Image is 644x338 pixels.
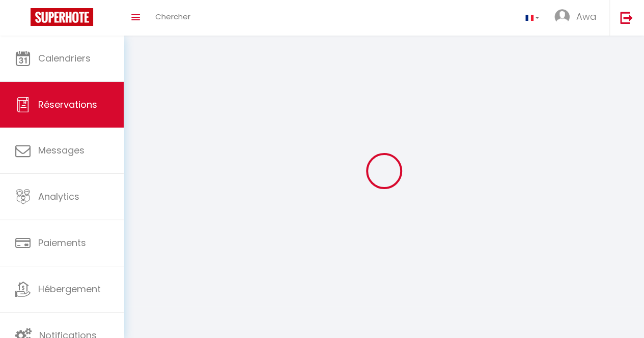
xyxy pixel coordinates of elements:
img: ... [554,9,570,24]
span: Hébergement [38,283,101,295]
span: Paiements [38,236,86,249]
span: Chercher [155,11,190,22]
span: Analytics [38,190,79,203]
span: Calendriers [38,52,91,65]
span: Awa [576,10,597,23]
img: logout [620,11,633,24]
img: Super Booking [31,8,93,26]
span: Réservations [38,98,97,111]
span: Messages [38,144,85,157]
